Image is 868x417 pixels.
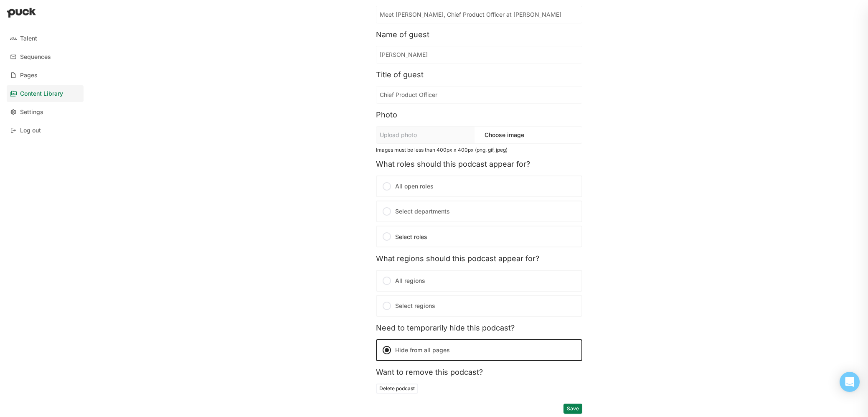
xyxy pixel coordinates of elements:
[376,86,582,103] input: ex. Recruiting Manager
[20,72,38,79] div: Pages
[376,254,582,263] div: What regions should this podcast appear for?
[7,48,84,65] a: Sequences
[20,35,37,42] div: Talent
[376,368,582,377] div: Want to remove this podcast?
[7,104,84,120] a: Settings
[7,85,84,102] a: Content Library
[20,127,41,134] div: Log out
[376,110,582,120] div: Photo
[382,231,576,242] div: Select roles
[376,147,582,153] div: Images must be less than 400px x 400px (png, gif, jpeg)
[7,67,84,84] a: Pages
[376,295,582,317] label: Select regions
[376,339,582,361] label: Hide from all pages
[376,160,582,169] div: What roles should this podcast appear for?
[376,201,582,222] label: Select departments
[376,323,582,333] div: Need to temporarily hide this podcast?
[563,404,582,414] button: Save
[376,175,582,197] label: All open roles
[20,109,43,116] div: Settings
[376,127,475,143] input: Upload photo
[376,270,582,292] label: All regions
[376,70,582,79] div: Title of guest
[376,384,418,394] button: Delete podcast
[376,30,582,39] div: Name of guest
[840,372,860,392] div: Open Intercom Messenger
[7,30,84,47] a: Talent
[481,128,528,142] button: Choose image
[376,46,582,63] input: Name
[20,53,51,61] div: Sequences
[475,128,528,142] div: Choose image
[20,90,63,97] div: Content Library
[376,6,582,23] input: Podcast title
